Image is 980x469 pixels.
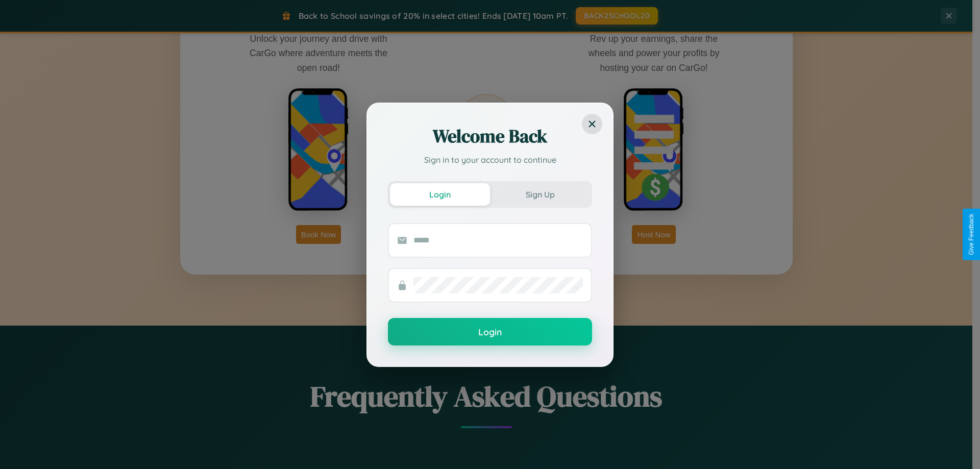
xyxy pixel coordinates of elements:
button: Login [388,318,592,345]
h2: Welcome Back [388,124,592,149]
button: Login [390,183,490,206]
div: Give Feedback [968,214,975,255]
button: Sign Up [490,183,590,206]
p: Sign in to your account to continue [388,154,592,166]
